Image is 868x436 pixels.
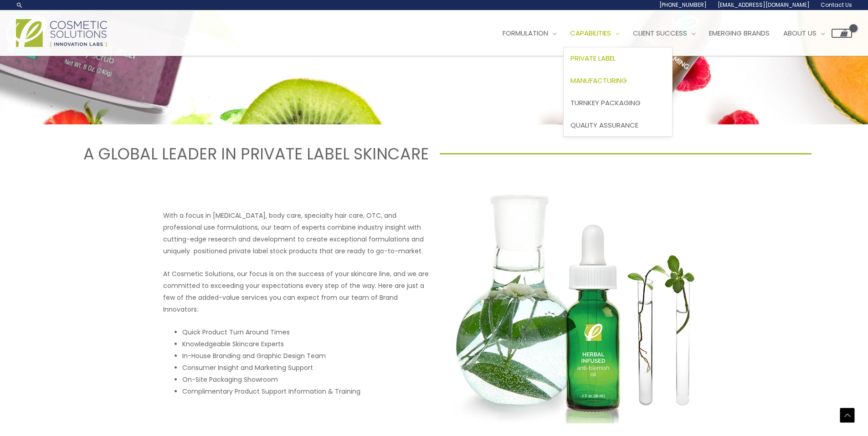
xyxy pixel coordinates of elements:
[702,20,776,47] a: Emerging Brands
[570,76,627,85] span: Manufacturing
[564,92,672,114] a: Turnkey Packaging
[570,98,641,108] span: Turnkey Packaging
[659,1,707,9] span: [PHONE_NUMBER]
[564,47,672,70] a: Private Label
[16,1,23,9] a: Search icon link
[182,374,429,385] li: On-Site Packaging Showroom
[163,268,429,315] p: At Cosmetic Solutions, our focus is on the success of your skincare line, and we are committed to...
[440,183,705,424] img: Private Label Herbal Infused Product Image
[16,19,107,47] img: Cosmetic Solutions Logo
[832,29,852,38] a: View Shopping Cart, empty
[570,120,638,130] span: Quality Assurance
[503,28,548,38] span: Formulation
[570,53,616,63] span: Private Label
[56,143,429,165] h1: A GLOBAL LEADER IN PRIVATE LABEL SKINCARE
[496,20,563,47] a: Formulation
[182,362,429,374] li: Consumer Insight and Marketing Support
[163,210,429,257] p: With a focus in [MEDICAL_DATA], body care, specialty hair care, OTC, and professional use formula...
[489,20,852,47] nav: Site Navigation
[182,350,429,362] li: In-House Branding and Graphic Design Team
[182,338,429,350] li: Knowledgeable Skincare Experts
[709,28,770,38] span: Emerging Brands
[182,326,429,338] li: Quick Product Turn Around Times
[570,28,611,38] span: Capabilities
[626,20,702,47] a: Client Success
[821,1,852,9] span: Contact Us
[776,20,832,47] a: About Us
[182,385,429,397] li: Complimentary Product Support Information & Training
[564,70,672,92] a: Manufacturing
[783,28,817,38] span: About Us
[563,20,626,47] a: Capabilities
[718,1,810,9] span: [EMAIL_ADDRESS][DOMAIN_NAME]
[633,28,687,38] span: Client Success
[564,114,672,136] a: Quality Assurance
